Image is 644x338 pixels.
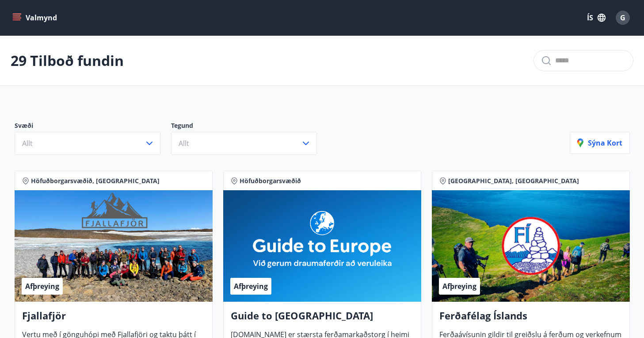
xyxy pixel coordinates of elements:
h4: Ferðafélag Íslands [439,309,622,329]
span: Höfuðborgarsvæðið [240,177,301,185]
button: Allt [171,132,317,155]
span: Afþreying [234,281,268,291]
span: Höfuðborgarsvæðið, [GEOGRAPHIC_DATA] [31,177,160,185]
button: ÍS [582,10,610,26]
h4: Guide to [GEOGRAPHIC_DATA] [231,309,414,329]
button: Allt [15,132,160,155]
p: Svæði [15,121,171,132]
span: [GEOGRAPHIC_DATA], [GEOGRAPHIC_DATA] [448,177,579,185]
p: Tegund [171,121,328,132]
span: Allt [22,138,33,148]
p: Sýna kort [577,138,622,148]
span: Afþreying [442,281,476,291]
span: G [620,13,625,23]
p: 29 Tilboð fundin [11,51,124,70]
h4: Fjallafjör [22,309,205,329]
button: Sýna kort [570,132,630,154]
button: menu [11,10,61,26]
button: G [612,7,633,28]
span: Allt [179,138,189,148]
span: Afþreying [25,281,59,291]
